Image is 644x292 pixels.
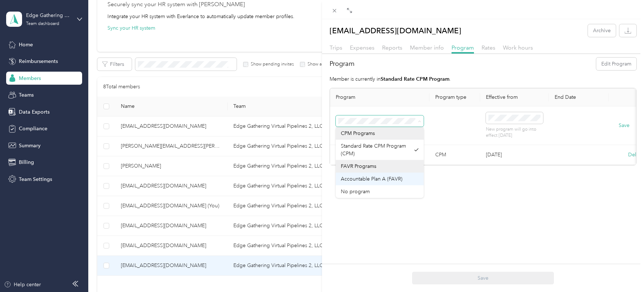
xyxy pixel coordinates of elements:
[503,44,533,51] span: Work hours
[603,251,644,292] iframe: Everlance-gr Chat Button Frame
[336,160,424,173] li: FAVR Programs
[588,24,616,37] button: Archive
[596,58,636,70] button: Edit Program
[341,189,370,195] span: No program
[482,44,495,51] span: Rates
[628,151,644,158] button: Delete
[619,122,630,130] button: Save
[330,75,636,83] p: Member is currently in .
[480,88,549,106] th: Effective from
[486,126,543,139] p: New program will go into effect [DATE]
[382,44,402,51] span: Reports
[341,176,402,182] span: Accountable Plan A (FAVR)
[330,145,429,165] td: Standard Rate CPM Program
[330,88,429,106] th: Program
[410,44,444,51] span: Member info
[429,88,480,106] th: Program type
[452,44,474,51] span: Program
[341,143,406,157] span: Standard Rate CPM Program (CPM)
[381,76,449,82] strong: Standard Rate CPM Program
[350,44,374,51] span: Expenses
[480,145,549,165] td: [DATE]
[429,145,480,165] td: CPM
[330,59,355,69] h2: Program
[330,24,461,37] p: [EMAIL_ADDRESS][DOMAIN_NAME]
[330,44,342,51] span: Trips
[336,127,424,140] li: CPM Programs
[549,88,609,106] th: End Date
